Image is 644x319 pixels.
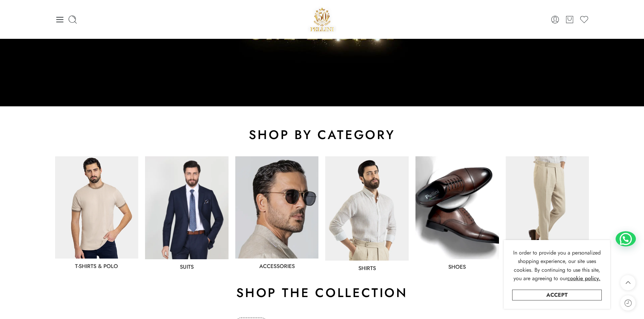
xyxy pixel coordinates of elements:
h2: shop by category [55,127,589,143]
h2: Shop the collection [55,285,589,301]
span: In order to provide you a personalized shopping experience, our site uses cookies. By continuing ... [513,249,601,283]
a: Accept [512,290,602,300]
img: Pellini [308,5,337,34]
a: Accessories [259,262,295,270]
a: Suits [180,263,194,271]
a: shoes [448,263,466,271]
a: Login / Register [550,15,560,24]
a: T-Shirts & Polo [75,262,118,270]
a: Shirts [358,264,376,272]
a: Wishlist [579,15,589,24]
a: Pellini - [308,5,337,34]
a: cookie policy. [567,274,600,283]
a: Cart [565,15,574,24]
